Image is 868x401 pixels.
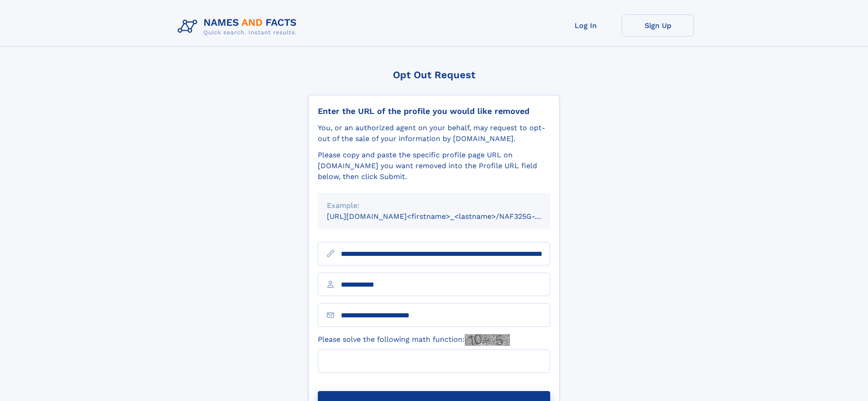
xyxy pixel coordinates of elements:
div: Example: [327,200,541,211]
img: Logo Names and Facts [174,14,304,39]
div: Enter the URL of the profile you would like removed [318,106,550,116]
a: Log In [549,14,622,37]
div: Please copy and paste the specific profile page URL on [DOMAIN_NAME] you want removed into the Pr... [318,150,550,182]
a: Sign Up [622,14,694,37]
label: Please solve the following math function: [318,334,510,346]
div: You, or an authorized agent on your behalf, may request to opt-out of the sale of your informatio... [318,123,550,144]
small: [URL][DOMAIN_NAME]<firstname>_<lastname>/NAF325G-xxxxxxxx [327,212,567,221]
div: Opt Out Request [308,69,560,80]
